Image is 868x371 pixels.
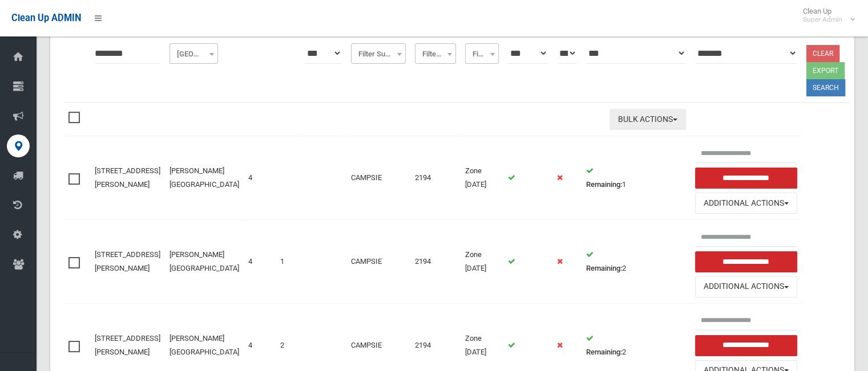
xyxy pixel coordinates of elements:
[346,220,411,304] td: CAMPSIE
[582,136,691,220] td: 1
[169,43,218,64] span: Filter Street
[165,136,244,220] td: [PERSON_NAME][GEOGRAPHIC_DATA]
[806,62,845,79] button: Export
[95,166,160,189] a: [STREET_ADDRESS][PERSON_NAME]
[276,220,300,304] td: 1
[165,220,244,304] td: [PERSON_NAME][GEOGRAPHIC_DATA]
[465,43,499,64] span: Filter Zone
[410,220,461,304] td: 2194
[461,220,503,304] td: Zone [DATE]
[468,46,496,62] span: Filter Zone
[415,43,456,64] span: Filter Postcode
[803,15,842,24] small: Super Admin
[95,250,160,272] a: [STREET_ADDRESS][PERSON_NAME]
[797,7,854,24] span: Clean Up
[695,193,797,214] button: Additional Actions
[95,334,160,356] a: [STREET_ADDRESS][PERSON_NAME]
[806,45,839,62] a: Clear
[354,46,403,62] span: Filter Suburb
[586,264,622,272] strong: Remaining:
[172,46,215,62] span: Filter Street
[418,46,453,62] span: Filter Postcode
[11,13,81,23] span: Clean Up ADMIN
[695,276,797,297] button: Additional Actions
[346,136,411,220] td: CAMPSIE
[410,136,461,220] td: 2194
[582,220,691,304] td: 2
[609,109,686,130] button: Bulk Actions
[244,220,276,304] td: 4
[244,136,276,220] td: 4
[806,79,845,96] button: Search
[586,348,622,356] strong: Remaining:
[586,180,622,189] strong: Remaining:
[461,136,503,220] td: Zone [DATE]
[351,43,406,64] span: Filter Suburb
